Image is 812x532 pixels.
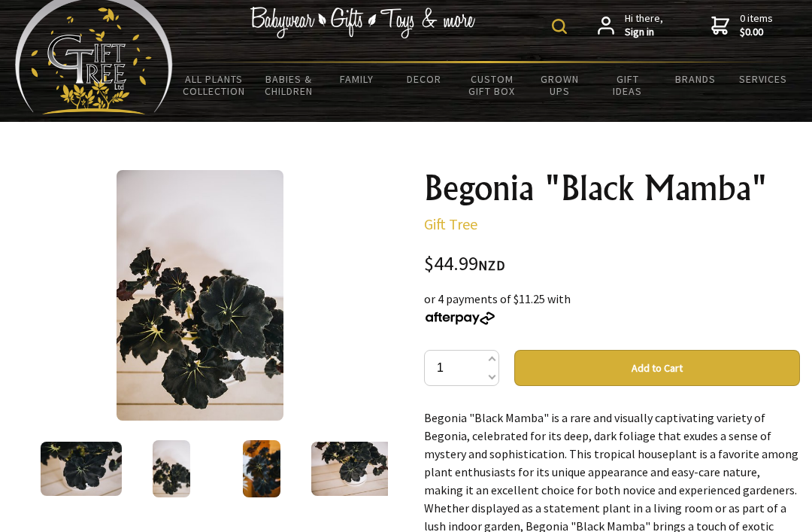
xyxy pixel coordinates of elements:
a: Custom Gift Box [458,63,526,107]
div: $44.99 [424,254,800,275]
img: Begonia "Black Mamba" [243,440,281,497]
a: Decor [390,63,458,95]
img: Begonia "Black Mamba" [41,442,122,496]
span: Hi there, [625,12,663,38]
span: NZD [478,257,505,274]
button: Add to Cart [514,350,800,386]
a: Gift Ideas [594,63,662,107]
span: 0 items [740,11,773,38]
a: All Plants Collection [173,63,255,107]
strong: Sign in [625,26,663,39]
a: Grown Ups [526,63,594,107]
div: or 4 payments of $11.25 with [424,290,800,326]
img: Begonia "Black Mamba" [117,170,283,421]
img: Begonia "Black Mamba" [153,440,191,497]
a: 0 items$0.00 [711,12,773,38]
h1: Begonia "Black Mamba" [424,170,800,206]
a: Babies & Children [255,63,323,107]
img: Afterpay [424,312,496,325]
img: Begonia "Black Mamba" [311,442,392,496]
a: Hi there,Sign in [598,12,663,38]
a: Family [323,63,390,95]
img: Babywear - Gifts - Toys & more [250,7,475,38]
a: Brands [662,63,729,95]
a: Services [729,63,797,95]
a: Gift Tree [424,214,477,233]
strong: $0.00 [740,26,773,39]
img: product search [552,19,567,34]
